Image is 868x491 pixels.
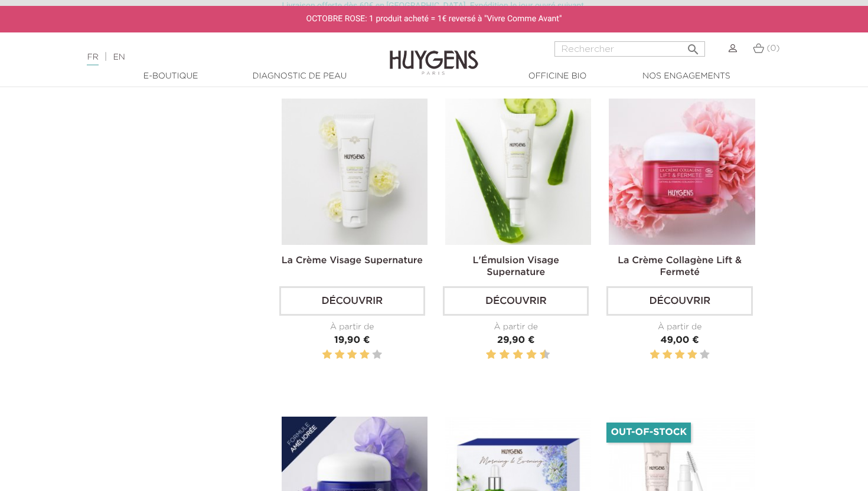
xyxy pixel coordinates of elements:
img: Huygens [390,31,478,77]
span: 29,90 € [497,336,535,345]
label: 4 [360,348,369,362]
label: 9 [537,348,539,362]
div: À partir de [279,321,425,333]
a: Découvrir [606,286,752,316]
a: E-Boutique [112,70,230,83]
li: Out-of-Stock [606,423,691,443]
label: 1 [650,348,660,362]
button:  [683,38,704,54]
label: 5 [511,348,513,362]
img: L'Émulsion Visage Supernature [445,99,591,244]
a: Découvrir [443,286,589,316]
a: La Crème Collagène Lift & Fermeté [618,256,742,277]
label: 2 [663,348,672,362]
a: La Crème Visage Supernature [282,256,423,266]
label: 3 [347,348,357,362]
label: 1 [484,348,485,362]
label: 10 [542,348,548,362]
label: 2 [488,348,494,362]
img: La Crème Visage Supernature [282,99,428,244]
div: À partir de [606,321,752,333]
span: 19,90 € [334,336,370,345]
label: 4 [687,348,697,362]
span: (0) [766,44,779,53]
div: | [81,50,353,64]
a: L'Émulsion Visage Supernature [472,256,559,277]
label: 6 [515,348,521,362]
label: 4 [502,348,508,362]
label: 3 [675,348,684,362]
label: 1 [322,348,332,362]
a: FR [87,53,98,66]
div: À partir de [443,321,589,333]
i:  [686,39,700,53]
a: Officine Bio [498,70,616,83]
label: 2 [335,348,344,362]
label: 5 [700,348,709,362]
label: 3 [497,348,499,362]
label: 8 [528,348,534,362]
a: Nos engagements [627,70,745,83]
a: Découvrir [279,286,425,316]
a: Diagnostic de peau [240,70,358,83]
label: 7 [524,348,526,362]
img: La Crème Collagène Lift & Fermeté [609,99,755,244]
span: 49,00 € [661,336,699,345]
label: 5 [372,348,381,362]
a: EN [113,53,125,61]
input: Rechercher [554,41,705,57]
